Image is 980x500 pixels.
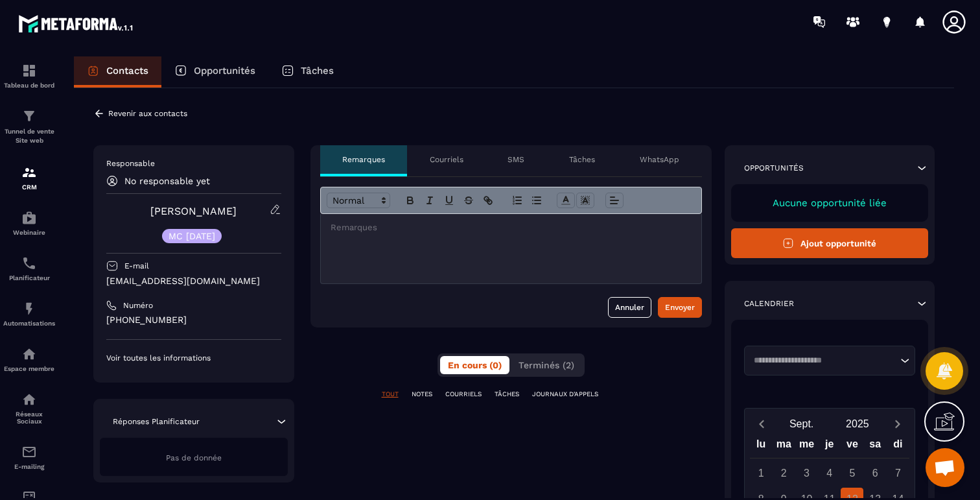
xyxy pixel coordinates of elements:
button: Next month [885,415,909,433]
img: automations [21,346,37,362]
p: Contacts [106,65,148,77]
div: sa [864,435,887,458]
button: Previous month [750,415,774,433]
a: automationsautomationsEspace membre [3,337,55,382]
p: Tâches [569,154,595,165]
p: JOURNAUX D'APPELS [532,390,598,399]
a: emailemailE-mailing [3,435,55,480]
p: E-mail [124,261,149,271]
div: Search for option [744,346,916,375]
a: Contacts [74,56,161,88]
p: Tableau de bord [3,82,55,89]
p: Aucune opportunité liée [744,197,916,209]
p: TÂCHES [495,390,519,399]
p: No responsable yet [124,176,210,186]
p: WhatsApp [640,154,679,165]
a: Opportunités [161,56,268,88]
a: [PERSON_NAME] [150,205,237,217]
p: SMS [507,154,524,165]
p: [EMAIL_ADDRESS][DOMAIN_NAME] [106,275,281,287]
p: Courriels [430,154,463,165]
p: COURRIELS [445,390,482,399]
p: Numéro [123,300,153,311]
div: 7 [887,462,909,484]
p: Responsable [106,158,281,169]
a: automationsautomationsAutomatisations [3,291,55,337]
button: Envoyer [658,297,702,318]
img: automations [21,210,37,226]
div: 4 [818,462,841,484]
p: Webinaire [3,229,55,236]
div: 3 [795,462,818,484]
div: 5 [841,462,863,484]
p: Revenir aux contacts [108,109,187,118]
p: CRM [3,184,55,191]
img: scheduler [21,256,37,271]
div: Envoyer [665,301,695,314]
div: je [818,435,841,458]
p: Automatisations [3,320,55,327]
a: formationformationCRM [3,155,55,200]
button: Annuler [608,297,651,318]
button: Open months overlay [774,412,830,435]
p: Calendrier [744,298,794,309]
p: Réseaux Sociaux [3,411,55,425]
a: social-networksocial-networkRéseaux Sociaux [3,382,55,435]
p: Réponses Planificateur [113,416,200,427]
div: ve [841,435,863,458]
div: me [795,435,818,458]
a: formationformationTableau de bord [3,53,55,99]
p: Tâches [301,65,334,77]
div: di [887,435,909,458]
a: Tâches [268,56,347,88]
img: formation [21,63,37,78]
span: Terminés (2) [519,360,574,370]
img: social-network [21,392,37,407]
img: logo [18,12,135,35]
span: Pas de donnée [166,453,222,462]
p: Opportunités [744,163,804,173]
span: En cours (0) [448,360,502,370]
div: ma [773,435,795,458]
div: 2 [773,462,795,484]
button: Open years overlay [830,412,885,435]
p: Remarques [342,154,385,165]
p: [PHONE_NUMBER] [106,314,281,326]
button: Terminés (2) [511,356,582,374]
p: NOTES [412,390,432,399]
a: schedulerschedulerPlanificateur [3,246,55,291]
div: lu [749,435,772,458]
p: MC [DATE] [169,232,215,241]
p: Espace membre [3,365,55,372]
img: email [21,444,37,460]
p: E-mailing [3,463,55,470]
div: 6 [864,462,887,484]
button: En cours (0) [440,356,509,374]
p: Opportunités [194,65,255,77]
div: Ouvrir le chat [926,448,964,487]
p: Tunnel de vente Site web [3,127,55,145]
a: automationsautomationsWebinaire [3,200,55,246]
a: formationformationTunnel de vente Site web [3,99,55,155]
button: Ajout opportunité [731,228,929,258]
p: Planificateur [3,274,55,281]
img: automations [21,301,37,316]
p: TOUT [382,390,399,399]
div: 1 [750,462,773,484]
img: formation [21,165,37,180]
p: Voir toutes les informations [106,353,281,363]
img: formation [21,108,37,124]
input: Search for option [749,354,898,367]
